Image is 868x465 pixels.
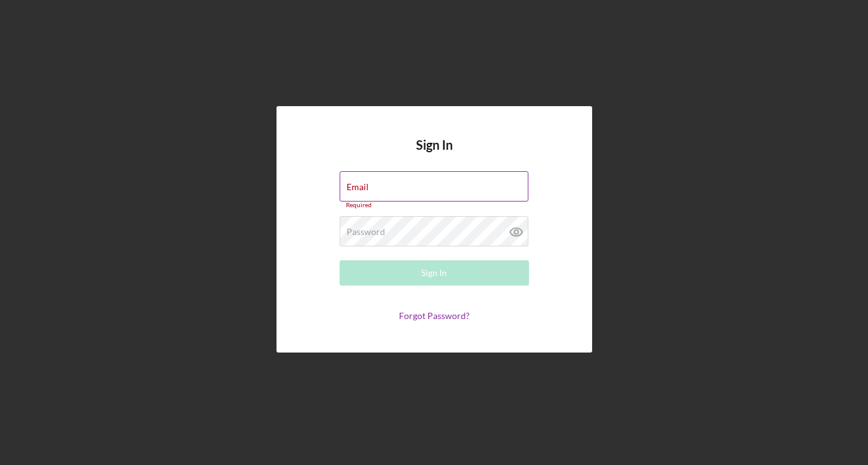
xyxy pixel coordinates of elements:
[416,138,453,171] h4: Sign In
[421,260,447,286] div: Sign In
[347,227,385,237] label: Password
[340,202,529,209] div: Required
[340,260,529,286] button: Sign In
[399,310,470,321] a: Forgot Password?
[347,182,369,192] label: Email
